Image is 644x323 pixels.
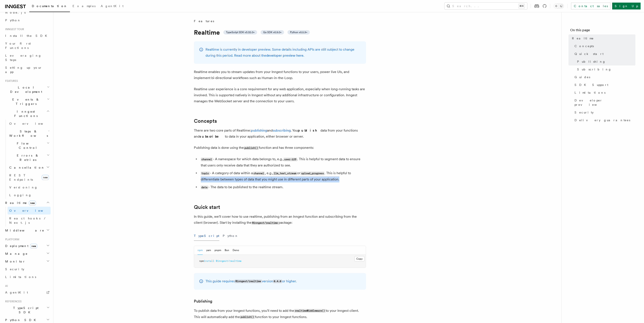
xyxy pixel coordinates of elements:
[3,318,39,322] span: Python SDK
[575,98,635,107] span: Developer preview
[215,246,221,255] button: pnpm
[8,183,51,191] a: Versioning
[575,58,635,65] a: Publishing
[3,79,18,83] span: Features
[273,280,282,283] code: 0.4.0
[3,273,51,281] a: Limitations
[3,120,51,199] div: Inngest Functions
[29,1,70,12] a: Documentation
[201,186,208,189] code: data
[5,267,24,271] span: Security
[573,81,635,89] a: SDK Support
[198,246,203,255] button: npm
[8,141,47,150] span: Flow Control
[199,259,204,262] span: npm
[194,86,366,104] p: Realtime user experience is a core requirement for any web application, especially when long-runn...
[577,67,612,71] span: Subscribing
[194,118,217,124] a: Concepts
[32,4,67,8] span: Documentation
[573,42,635,50] a: Concepts
[9,174,33,181] span: REST Endpoints
[3,108,51,120] button: Inngest Functions
[194,308,366,320] p: To publish data from your Inngest functions, you'll need to add the to your Inngest client. This ...
[445,3,527,9] button: Search...⌘K
[577,59,606,64] span: Publishing
[298,128,320,132] strong: publish
[3,252,28,256] span: Manage
[3,207,51,227] div: Realtimenew
[233,246,239,255] button: Deno
[199,156,366,168] li: - A namespace for which data belongs to, e.g., . This is helpful to segment data to ensure that u...
[225,246,229,255] button: Bun
[3,238,19,241] span: Platform
[3,201,36,205] span: Realtime
[3,16,51,24] a: Python
[3,242,51,250] button: Deploymentnew
[3,265,51,273] a: Security
[575,83,608,87] span: SDK Support
[8,214,51,227] a: React hooks / Next.js
[8,165,45,170] span: Cancellation
[575,52,604,56] span: Quick start
[205,278,297,284] p: This guide requires version or higher.
[573,89,635,96] a: Limitations
[573,50,635,58] a: Quick start
[3,199,51,207] button: Realtimenew
[573,73,635,81] a: Guides
[3,244,37,248] span: Deployment
[194,145,366,151] p: Publishing data is done using the function and has three components:
[9,217,47,224] span: React hooks / Next.js
[3,85,47,94] span: Local Development
[9,186,38,189] span: Versioning
[5,291,28,294] span: AgentKit
[273,128,291,132] a: subscribing
[8,152,51,164] button: Errors & Retries
[3,284,8,288] span: AI
[3,40,51,52] a: Your first Functions
[572,36,594,40] span: Realtime
[3,32,51,40] a: Install the SDK
[9,193,32,197] span: Logging
[575,118,630,122] span: Delivery guarantees
[571,3,610,9] a: Contact sales
[253,172,265,175] code: channel
[3,109,46,118] span: Inngest Functions
[3,28,24,31] span: Inngest tour
[194,231,219,241] button: TypeScript
[201,158,213,161] code: channel
[5,66,42,74] span: Setting up your app
[235,280,262,283] code: @inngest/realtime
[5,42,31,50] span: Your first Functions
[266,53,303,57] a: developer preview here
[8,153,47,162] span: Errors & Retries
[101,4,124,8] span: AgentKit
[5,34,50,37] span: Install the SDK
[206,246,211,255] button: yarn
[354,256,364,262] button: Copy
[612,3,641,9] a: Sign Up
[519,4,525,8] kbd: ⌘K
[70,1,98,12] a: Examples
[290,31,307,34] span: Python v0.5.9+
[194,204,220,210] a: Quick start
[73,4,96,8] span: Examples
[244,146,259,150] code: publish()
[570,34,635,42] a: Realtime
[205,47,361,59] p: Realtime is currently in developer preview. Some details including APIs are still subject to chan...
[575,75,590,79] span: Guides
[300,172,324,175] code: upload_progress
[573,96,635,109] a: Developer preview
[194,214,366,226] p: In this guide, we'll cover how to use realtime, publishing from an Inngest function and subscribi...
[573,116,635,124] a: Delivery guarantees
[251,128,267,132] a: publishing
[194,127,366,140] p: There are two core parts of Realtime: and . You data from your functions and to data in your appl...
[223,231,238,241] button: Python
[5,11,26,14] span: Node.js
[204,259,214,262] span: install
[3,52,51,64] a: Leveraging Steps
[3,227,51,234] button: Middleware
[573,109,635,116] a: Security
[5,19,21,22] span: Python
[8,171,51,183] a: REST Endpointsnew
[216,259,241,262] span: @inngest/realtime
